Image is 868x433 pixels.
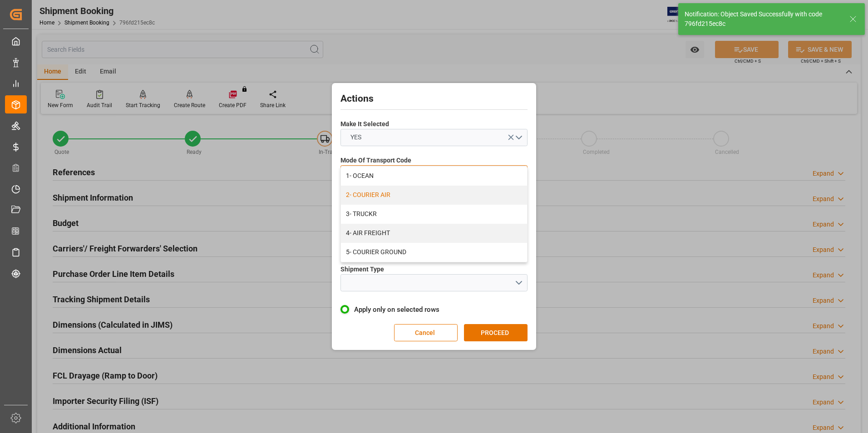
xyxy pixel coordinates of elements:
[340,156,411,165] span: Mode Of Transport Code
[340,92,528,106] h2: Actions
[346,133,366,142] span: YES
[340,165,528,182] button: close menu
[341,224,527,243] div: 4- AIR FREIGHT
[340,274,528,291] button: open menu
[341,243,527,262] div: 5- COURIER GROUND
[341,186,527,205] div: 2- COURIER AIR
[685,10,841,29] div: Notification: Object Saved Successfully with code 796fd215ec8c
[340,119,389,129] span: Make It Selected
[340,304,528,315] label: Apply only on selected rows
[340,265,384,274] span: Shipment Type
[394,324,458,341] button: Cancel
[340,129,528,146] button: open menu
[341,167,527,186] div: 1- OCEAN
[464,324,528,341] button: PROCEED
[341,205,527,224] div: 3- TRUCKR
